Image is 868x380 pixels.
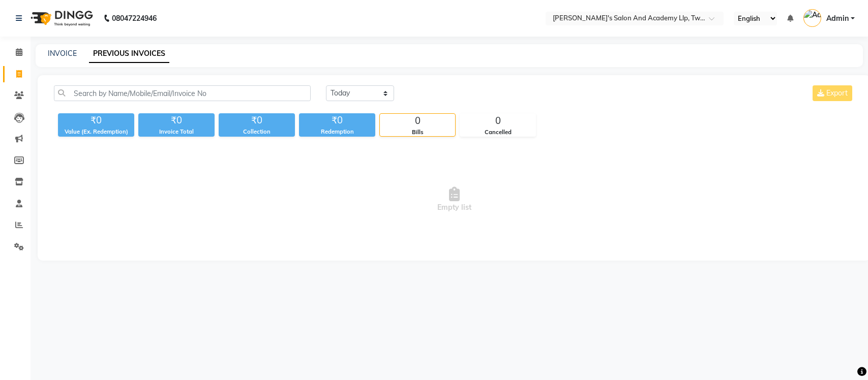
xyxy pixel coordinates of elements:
div: Value (Ex. Redemption) [58,128,134,136]
div: Redemption [299,128,375,136]
a: INVOICE [48,49,77,58]
div: ₹0 [219,113,295,128]
div: Collection [219,128,295,136]
div: Cancelled [460,128,535,137]
img: logo [26,4,96,33]
b: 08047224946 [112,4,157,33]
div: ₹0 [299,113,375,128]
div: Bills [380,128,455,137]
span: Empty list [54,149,854,250]
span: Admin [826,13,849,24]
div: ₹0 [58,113,134,128]
div: 0 [460,114,535,128]
div: ₹0 [138,113,215,128]
div: 0 [380,114,455,128]
img: Admin [803,9,821,27]
div: Invoice Total [138,128,215,136]
a: PREVIOUS INVOICES [89,45,169,63]
input: Search by Name/Mobile/Email/Invoice No [54,85,311,101]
